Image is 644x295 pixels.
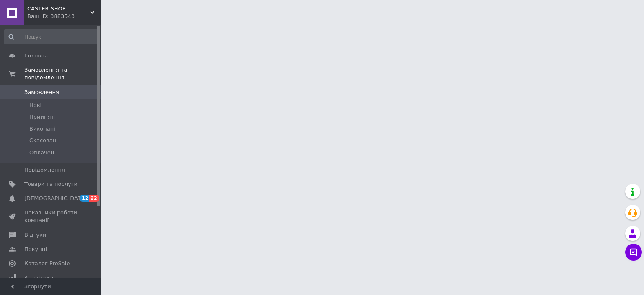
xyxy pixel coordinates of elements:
[29,125,55,133] span: Виконані
[625,244,642,261] button: Чат з покупцем
[24,180,78,188] span: Товари та послуги
[24,209,78,224] span: Показники роботи компанії
[29,113,55,121] span: Прийняті
[24,231,46,239] span: Відгуки
[89,195,99,202] span: 22
[29,102,42,109] span: Нові
[27,5,90,13] span: CASTER-SHOP
[4,29,99,44] input: Пошук
[24,195,86,202] span: [DEMOGRAPHIC_DATA]
[24,166,65,174] span: Повідомлення
[27,13,101,20] div: Ваш ID: 3883543
[24,66,101,81] span: Замовлення та повідомлення
[29,149,56,157] span: Оплачені
[24,52,48,60] span: Головна
[29,137,58,144] span: Скасовані
[24,274,53,282] span: Аналітика
[24,89,59,96] span: Замовлення
[24,260,70,267] span: Каталог ProSale
[80,195,89,202] span: 12
[24,245,47,253] span: Покупці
